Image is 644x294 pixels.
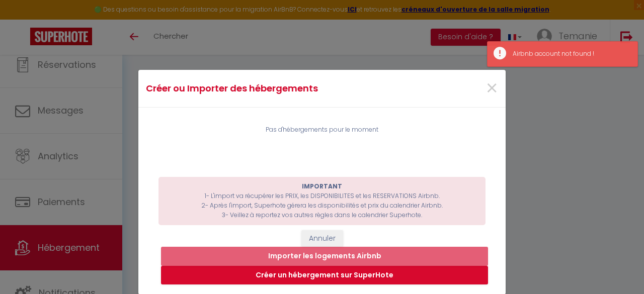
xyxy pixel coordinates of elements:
[158,125,486,135] div: Pas d'hébergements pour le moment
[301,230,343,247] button: Annuler
[164,182,480,220] p: 1- L'import va récupérer les PRIX, les DISPONIBILITES et les RESERVATIONS Airbnb. 2- Après l'impo...
[161,266,488,285] button: Créer un hébergement sur SuperHote
[8,4,38,34] button: Ouvrir le widget de chat LiveChat
[513,49,627,59] div: Airbnb account not found !
[302,182,342,190] b: IMPORTANT
[486,78,498,100] button: Close
[161,247,488,266] button: Importer les logements Airbnb
[146,81,376,95] h4: Créer ou Importer des hébergements
[486,73,498,104] span: ×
